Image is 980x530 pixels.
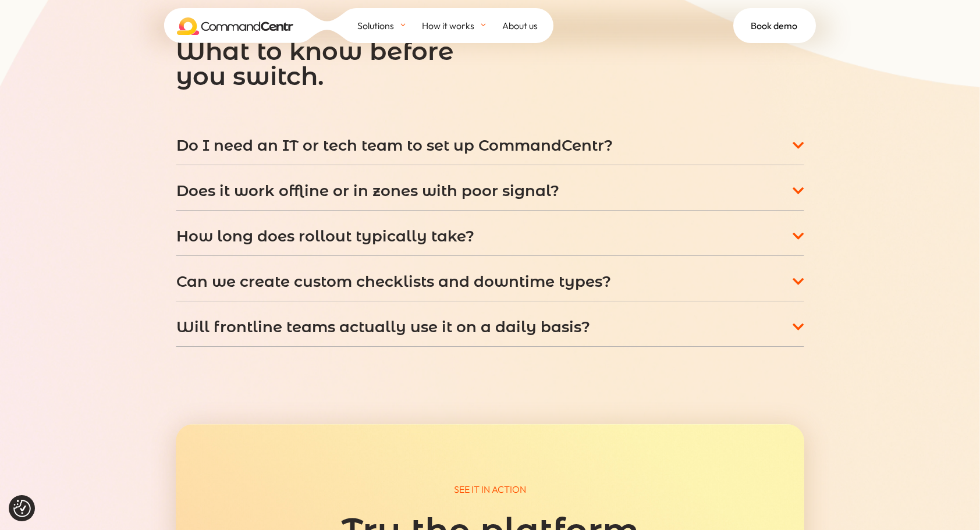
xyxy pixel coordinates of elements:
[13,500,31,517] img: Revisit consent button
[176,319,590,335] h5: Will frontline teams actually use it on a daily basis?
[176,229,474,244] h5: How long does rollout typically take?
[187,482,793,497] p: SEE IT IN ACTION
[422,8,502,43] a: How it works
[357,8,422,43] a: Solutions
[13,500,31,517] button: Consent Preferences
[502,8,553,43] a: About us
[793,275,804,288] span: 
[751,17,797,34] span: Book demo
[502,17,538,34] span: About us
[793,139,804,152] span: 
[357,17,394,34] span: Solutions
[176,274,611,289] h5: Can we create custom checklists and downtime types?
[793,184,804,197] span: 
[176,138,613,153] h5: Do I need an IT or tech team to set up CommandCentr?
[793,230,804,243] span: 
[176,183,559,198] h5: Does it work offline or in zones with poor signal?
[422,17,474,34] span: How it works
[733,8,816,43] a: Book demo
[793,321,804,333] span: 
